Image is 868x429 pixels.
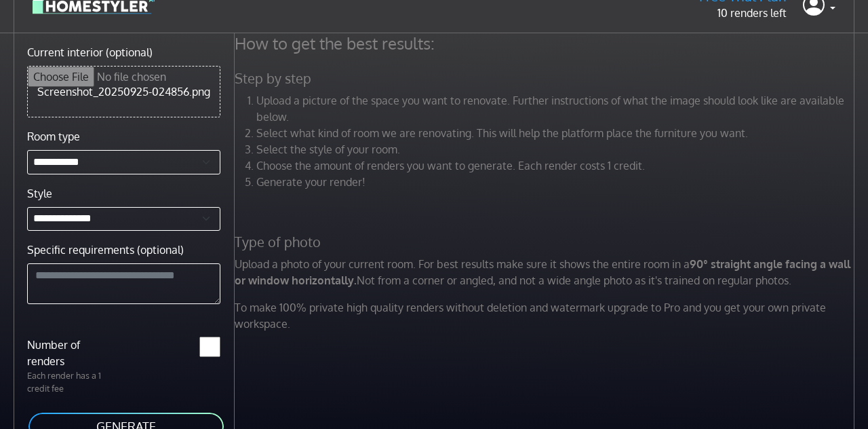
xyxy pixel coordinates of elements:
strong: 90° straight angle facing a wall or window horizontally. [235,257,850,287]
label: Current interior (optional) [27,44,153,60]
p: Each render has a 1 credit fee [19,369,123,395]
h4: How to get the best results: [226,33,866,54]
p: Upload a photo of your current room. For best results make sure it shows the entire room in a Not... [226,256,866,288]
p: To make 100% private high quality renders without deletion and watermark upgrade to Pro and you g... [226,299,866,332]
h5: Step by step [226,70,866,87]
p: 10 renders left [699,5,787,21]
label: Style [27,185,52,202]
label: Number of renders [19,337,123,369]
h5: Type of photo [226,234,866,250]
li: Generate your render! [256,174,858,190]
label: Specific requirements (optional) [27,242,184,258]
li: Select what kind of room we are renovating. This will help the platform place the furniture you w... [256,125,858,141]
li: Select the style of your room. [256,141,858,157]
li: Choose the amount of renders you want to generate. Each render costs 1 credit. [256,157,858,174]
label: Room type [27,128,80,145]
li: Upload a picture of the space you want to renovate. Further instructions of what the image should... [256,92,858,125]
